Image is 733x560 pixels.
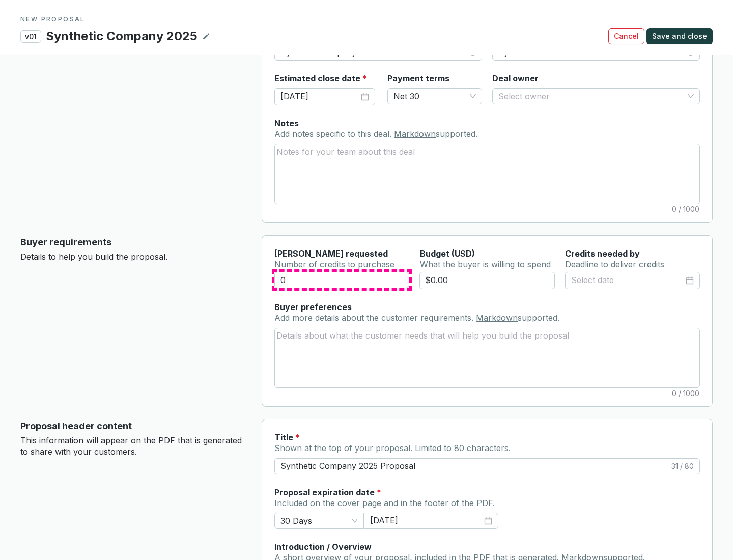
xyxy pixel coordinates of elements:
a: Markdown [394,129,436,139]
a: Markdown [476,313,518,323]
span: Deadline to deliver credits [565,259,664,269]
p: Synthetic Company 2025 [45,27,198,45]
input: Select date [280,90,359,103]
p: v01 [20,30,41,43]
p: NEW PROPOSAL [20,15,713,23]
p: Buyer requirements [20,235,245,249]
label: Deal owner [492,73,539,84]
p: Proposal header content [20,419,245,433]
label: Estimated close date [274,73,367,84]
span: Budget (USD) [420,248,475,259]
span: What the buyer is willing to spend [420,259,551,269]
button: Cancel [608,28,644,44]
span: Included on the cover page and in the footer of the PDF. [274,498,495,508]
label: Payment terms [387,73,449,84]
span: Net 30 [393,89,476,104]
span: Add notes specific to this deal. [274,129,394,139]
label: Proposal expiration date [274,487,381,498]
label: Introduction / Overview [274,541,372,552]
span: 31 / 80 [671,461,694,471]
span: supported. [518,313,559,323]
span: Number of credits to purchase [274,259,394,269]
label: Notes [274,118,299,129]
span: 30 Days [280,513,358,528]
input: Select date [571,274,684,287]
button: Save and close [646,28,713,44]
span: Add more details about the customer requirements. [274,313,476,323]
input: Select date [370,515,482,527]
label: [PERSON_NAME] requested [274,248,388,259]
p: This information will appear on the PDF that is generated to share with your customers. [20,435,245,457]
label: Title [274,432,300,443]
span: supported. [436,129,477,139]
label: Credits needed by [565,248,640,259]
span: Save and close [652,31,707,41]
label: Buyer preferences [274,301,352,313]
span: Shown at the top of your proposal. Limited to 80 characters. [274,443,511,453]
span: Cancel [614,31,639,41]
p: Details to help you build the proposal. [20,251,245,263]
